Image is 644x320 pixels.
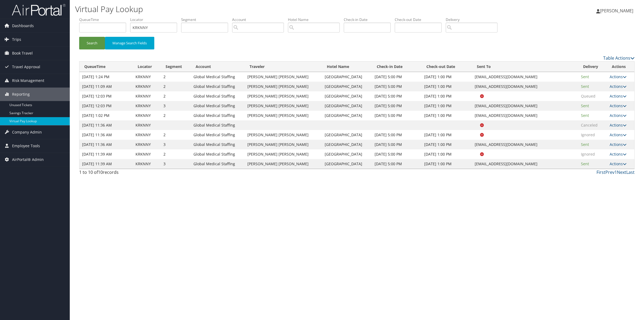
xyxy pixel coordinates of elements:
[191,82,245,91] td: Global Medical Staffing
[130,17,181,22] label: Locator
[610,123,627,128] a: Actions
[422,62,472,72] th: Check-out Date: activate to sort column ascending
[79,17,130,22] label: QueueTime
[578,62,607,72] th: Delivery: activate to sort column ascending
[191,111,245,120] td: Global Medical Staffing
[472,111,578,120] td: [EMAIL_ADDRESS][DOMAIN_NAME]
[161,140,191,149] td: 3
[161,82,191,91] td: 2
[581,74,589,79] span: Sent
[322,111,372,120] td: [GEOGRAPHIC_DATA]
[581,113,589,118] span: Sent
[12,125,42,139] span: Company Admin
[581,161,589,166] span: Sent
[133,140,160,149] td: KRKNNY
[79,169,212,178] div: 1 to 10 of records
[581,152,595,157] span: Ignored
[232,17,288,22] label: Account
[472,62,578,72] th: Sent To: activate to sort column ascending
[191,140,245,149] td: Global Medical Staffing
[12,60,40,74] span: Travel Approval
[245,91,322,101] td: [PERSON_NAME] [PERSON_NAME]
[581,94,595,99] span: Queued
[79,149,133,159] td: [DATE] 11:39 AM
[79,130,133,140] td: [DATE] 11:36 AM
[581,132,595,137] span: Ignored
[322,140,372,149] td: [GEOGRAPHIC_DATA]
[596,3,639,19] a: [PERSON_NAME]
[245,159,322,169] td: [PERSON_NAME] [PERSON_NAME]
[245,140,322,149] td: [PERSON_NAME] [PERSON_NAME]
[372,149,422,159] td: [DATE] 5:00 PM
[422,101,472,111] td: [DATE] 1:00 PM
[372,72,422,82] td: [DATE] 5:00 PM
[105,37,154,49] button: Manage Search Fields
[245,72,322,82] td: [PERSON_NAME] [PERSON_NAME]
[12,33,21,46] span: Trips
[607,62,634,72] th: Actions
[610,103,627,108] a: Actions
[581,84,589,89] span: Sent
[191,91,245,101] td: Global Medical Staffing
[472,101,578,111] td: [EMAIL_ADDRESS][DOMAIN_NAME]
[422,159,472,169] td: [DATE] 1:00 PM
[79,37,105,49] button: Search
[446,17,502,22] label: Delivery
[610,152,627,157] a: Actions
[133,72,160,82] td: KRKNNY
[610,142,627,147] a: Actions
[191,149,245,159] td: Global Medical Staffing
[610,94,627,99] a: Actions
[472,159,578,169] td: [EMAIL_ADDRESS][DOMAIN_NAME]
[322,149,372,159] td: [GEOGRAPHIC_DATA]
[161,159,191,169] td: 3
[322,62,372,72] th: Hotel Name: activate to sort column ascending
[133,130,160,140] td: KRKNNY
[472,140,578,149] td: [EMAIL_ADDRESS][DOMAIN_NAME]
[344,17,395,22] label: Check-in Date
[322,101,372,111] td: [GEOGRAPHIC_DATA]
[472,72,578,82] td: [EMAIL_ADDRESS][DOMAIN_NAME]
[79,72,133,82] td: [DATE] 1:24 PM
[12,74,44,87] span: Risk Management
[422,130,472,140] td: [DATE] 1:00 PM
[422,149,472,159] td: [DATE] 1:00 PM
[161,91,191,101] td: 2
[610,132,627,137] a: Actions
[322,130,372,140] td: [GEOGRAPHIC_DATA]
[581,103,589,108] span: Sent
[603,55,635,61] a: Table Actions
[191,130,245,140] td: Global Medical Staffing
[79,159,133,169] td: [DATE] 11:39 AM
[12,88,30,101] span: Reporting
[191,120,245,130] td: Global Medical Staffing
[133,82,160,91] td: KRKNNY
[161,111,191,120] td: 2
[12,3,65,16] img: airportal-logo.png
[79,111,133,120] td: [DATE] 1:02 PM
[610,113,627,118] a: Actions
[581,142,589,147] span: Sent
[161,62,191,72] th: Segment: activate to sort column ascending
[79,91,133,101] td: [DATE] 12:03 PM
[191,62,245,72] th: Account: activate to sort column ascending
[422,91,472,101] td: [DATE] 1:00 PM
[372,159,422,169] td: [DATE] 5:00 PM
[372,91,422,101] td: [DATE] 5:00 PM
[422,140,472,149] td: [DATE] 1:00 PM
[245,101,322,111] td: [PERSON_NAME] [PERSON_NAME]
[372,62,422,72] th: Check-in Date: activate to sort column ascending
[181,17,232,22] label: Segment
[191,159,245,169] td: Global Medical Staffing
[617,169,626,175] a: Next
[12,153,44,166] span: AirPortal® Admin
[133,111,160,120] td: KRKNNY
[161,72,191,82] td: 2
[372,101,422,111] td: [DATE] 5:00 PM
[610,161,627,166] a: Actions
[600,8,633,14] span: [PERSON_NAME]
[12,19,34,33] span: Dashboards
[245,130,322,140] td: [PERSON_NAME] [PERSON_NAME]
[395,17,446,22] label: Check-out Date
[288,17,344,22] label: Hotel Name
